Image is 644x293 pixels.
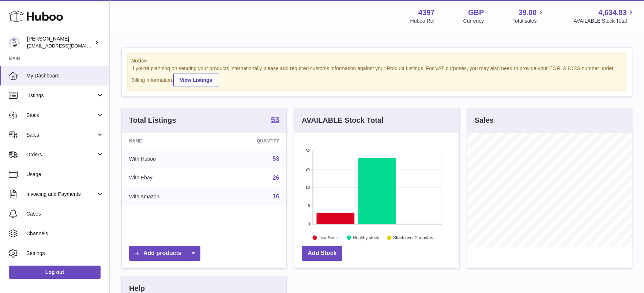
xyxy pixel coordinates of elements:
span: AVAILABLE Stock Total [573,18,635,24]
span: Stock [26,112,96,119]
span: Settings [26,250,104,257]
td: With Huboo [122,149,212,168]
a: 4,634.83 AVAILABLE Stock Total [573,8,635,24]
span: 39.00 [518,8,536,18]
span: Invoicing and Payments [26,191,96,198]
span: Orders [26,151,96,158]
text: 16 [306,185,310,190]
a: Log out [9,266,101,279]
span: Sales [26,132,96,138]
span: Total sales [512,18,545,24]
text: Low Stock [319,235,339,240]
text: Healthy stock [353,235,380,240]
span: My Dashboard [26,72,104,79]
a: Add products [129,246,200,261]
th: Name [122,133,212,149]
a: Add Stock [302,246,342,261]
a: 39.00 Total sales [512,8,545,24]
th: Quantity [212,133,286,149]
div: Currency [463,18,484,24]
div: Huboo Ref [410,18,435,24]
a: 16 [273,193,279,199]
span: 4,634.83 [598,8,627,18]
img: drumnnbass@gmail.com [9,37,20,48]
text: Stock over 2 months [393,235,433,240]
td: With Ebay [122,168,212,187]
text: 32 [306,149,310,153]
a: View Listings [173,73,218,87]
span: Listings [26,92,96,99]
h3: AVAILABLE Stock Total [302,115,383,125]
h3: Total Listings [129,115,176,125]
div: If you're planning on sending your products internationally please add required customs informati... [131,65,622,87]
strong: GBP [468,8,484,18]
text: 0 [308,222,310,226]
div: [PERSON_NAME] [27,35,93,49]
span: Cases [26,210,104,217]
span: [EMAIL_ADDRESS][DOMAIN_NAME] [27,43,108,49]
a: 53 [273,156,279,162]
a: 26 [273,175,279,181]
text: 24 [306,167,310,171]
strong: 4397 [418,8,435,18]
span: Usage [26,171,104,178]
a: 53 [271,116,279,125]
text: 8 [308,203,310,208]
h3: Sales [475,115,494,125]
span: Channels [26,230,104,237]
strong: 53 [271,116,279,123]
td: With Amazon [122,187,212,206]
strong: Notice [131,57,622,64]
